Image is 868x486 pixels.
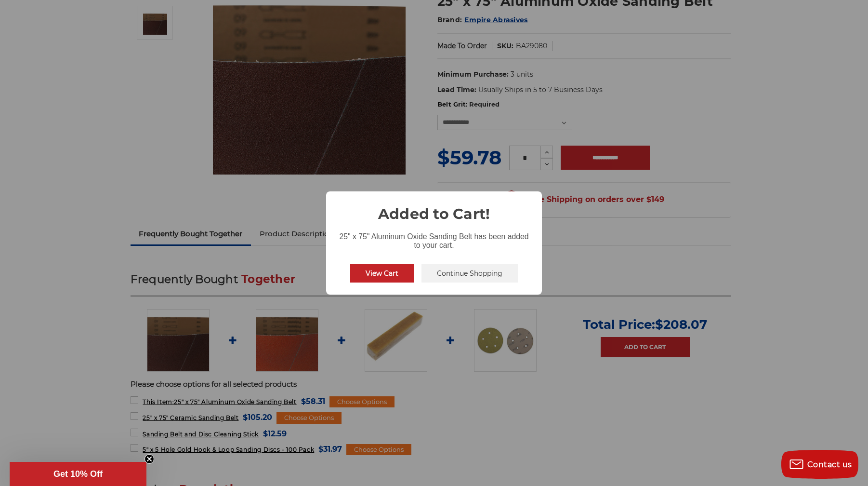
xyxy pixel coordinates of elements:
button: Close teaser [145,454,154,464]
span: Contact us [807,460,852,469]
div: 25" x 75" Aluminum Oxide Sanding Belt has been added to your cart. [326,225,542,252]
h2: Added to Cart! [326,191,542,225]
button: Contact us [781,450,858,479]
button: View Cart [350,264,414,283]
button: Continue Shopping [421,264,518,283]
span: Get 10% Off [53,469,103,479]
